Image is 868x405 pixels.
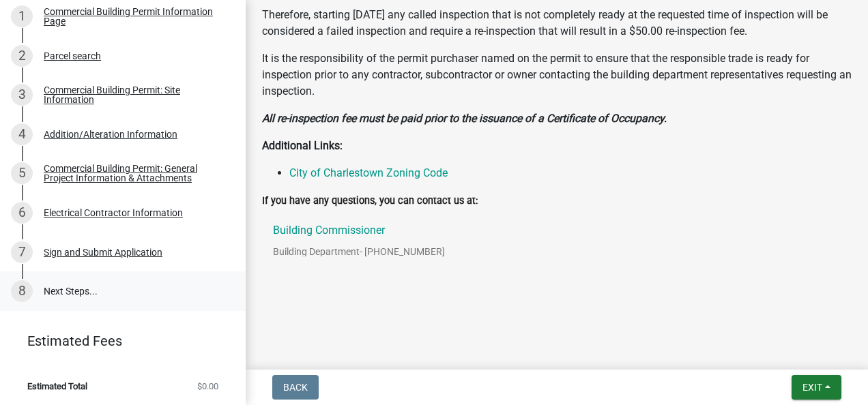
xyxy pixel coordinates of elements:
button: Back [272,375,319,400]
span: Exit [802,382,822,393]
span: $0.00 [197,382,218,391]
span: Estimated Total [27,382,87,391]
div: 6 [11,202,33,224]
div: 1 [11,5,33,27]
label: If you have any questions, you can contact us at: [262,196,478,206]
button: Exit [792,375,841,400]
div: 7 [11,241,33,263]
strong: All re-inspection fee must be paid prior to the issuance of a Certificate of Occupancy. [262,112,667,125]
p: Building Department [273,247,467,256]
div: 5 [11,162,33,184]
div: Commercial Building Permit: Site Information [44,85,224,104]
div: Addition/Alteration Information [44,130,177,139]
a: City of Charlestown Zoning Code [289,166,448,179]
div: Commercial Building Permit Information Page [44,7,224,26]
div: Electrical Contractor Information [44,208,183,217]
div: 8 [11,280,33,302]
div: Parcel search [44,51,101,61]
a: Estimated Fees [11,327,224,355]
span: - [PHONE_NUMBER] [360,246,445,257]
span: Back [283,382,308,393]
div: Commercial Building Permit: General Project Information & Attachments [44,164,224,183]
div: 3 [11,84,33,106]
a: Building CommissionerBuilding Department- [PHONE_NUMBER] [262,214,852,278]
div: 2 [11,45,33,67]
strong: Additional Links: [262,139,343,152]
div: 4 [11,123,33,145]
p: Therefore, starting [DATE] any called inspection that is not completely ready at the requested ti... [262,7,852,40]
p: It is the responsibility of the permit purchaser named on the permit to ensure that the responsib... [262,50,852,100]
div: Sign and Submit Application [44,247,162,257]
p: Building Commissioner [273,225,445,236]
